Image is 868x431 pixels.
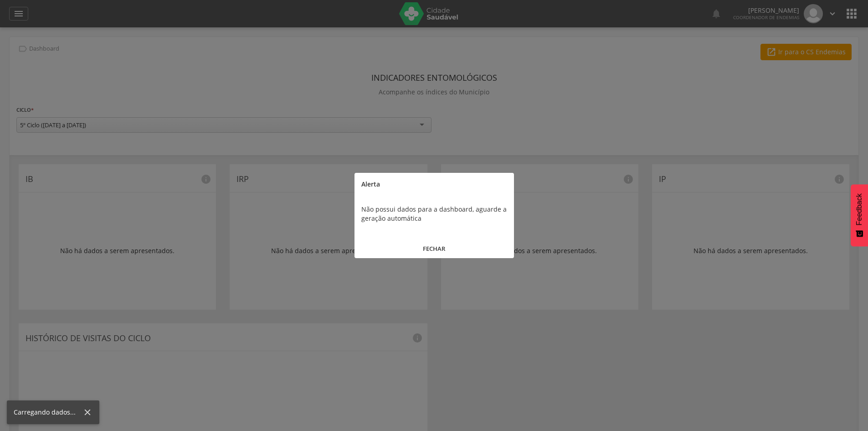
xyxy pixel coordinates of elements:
button: Feedback - Mostrar pesquisa [851,184,868,246]
button: FECHAR [354,239,514,259]
div: Carregando dados... [14,408,82,417]
span: Feedback [855,193,863,225]
div: Não possui dados para a dashboard, aguarde a geração automática [354,196,514,232]
div: Alerta [354,173,514,196]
